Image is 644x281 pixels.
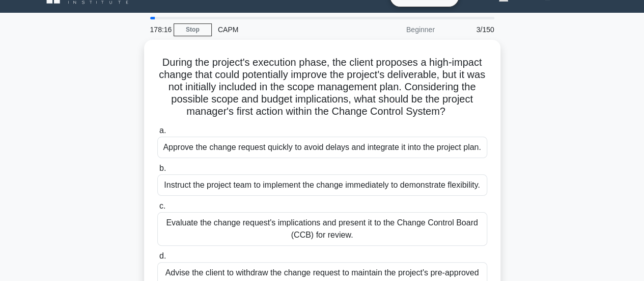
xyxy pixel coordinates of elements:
[441,19,500,40] div: 3/150
[159,126,166,135] span: a.
[157,137,487,158] div: Approve the change request quickly to avoid delays and integrate it into the project plan.
[156,56,488,118] h5: During the project's execution phase, the client proposes a high-impact change that could potenti...
[159,251,166,260] span: d.
[159,201,165,210] span: c.
[159,164,166,172] span: b.
[144,19,174,40] div: 178:16
[352,19,441,40] div: Beginner
[157,174,487,196] div: Instruct the project team to implement the change immediately to demonstrate flexibility.
[157,212,487,246] div: Evaluate the change request's implications and present it to the Change Control Board (CCB) for r...
[174,23,212,36] a: Stop
[212,19,352,40] div: CAPM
